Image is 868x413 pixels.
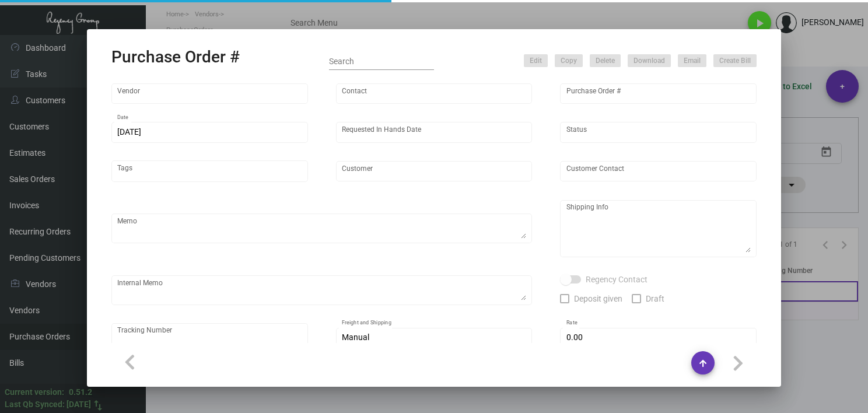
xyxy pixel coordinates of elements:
span: Manual [342,332,369,342]
button: Delete [590,54,621,67]
span: Delete [596,56,615,66]
span: Draft [646,292,664,306]
h2: Purchase Order # [111,47,240,67]
span: Create Bill [719,56,751,66]
span: Deposit given [574,292,622,306]
span: Edit [530,56,542,66]
span: Regency Contact [586,272,647,286]
button: Copy [555,54,583,67]
div: 0.51.2 [69,386,92,398]
button: Email [678,54,706,67]
span: Email [684,56,701,66]
div: Last Qb Synced: [DATE] [5,398,91,411]
button: Download [628,54,671,67]
div: Current version: [5,386,64,398]
span: Download [633,56,665,66]
button: Create Bill [713,54,757,67]
span: Copy [561,56,577,66]
button: Edit [524,54,548,67]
